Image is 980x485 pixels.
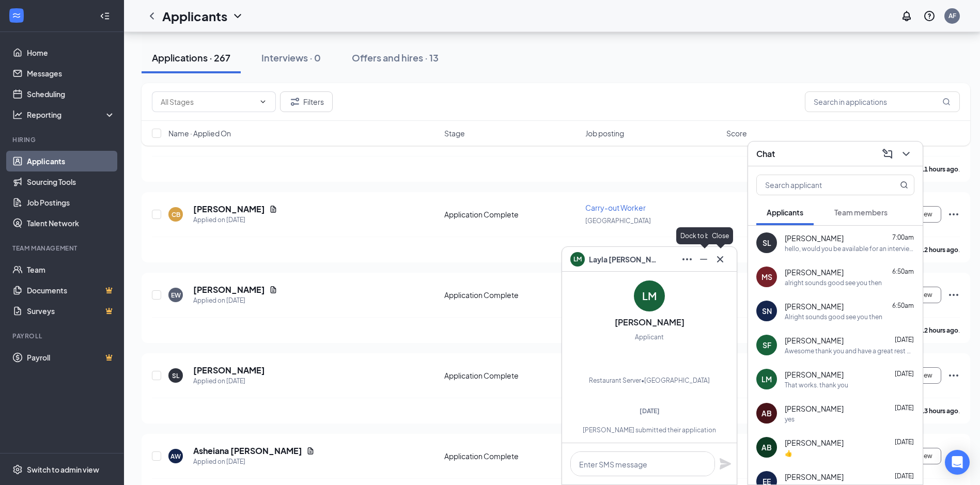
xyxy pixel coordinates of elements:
a: SurveysCrown [27,301,115,321]
div: 👍 [785,449,792,458]
button: Minimize [695,251,712,268]
svg: Analysis [12,109,23,120]
div: alright sounds good see you then [785,278,882,287]
h1: Applicants [162,7,227,25]
span: [DATE] [895,370,914,378]
div: AB [761,408,772,418]
span: [PERSON_NAME] [785,472,844,482]
h3: Chat [756,148,775,160]
h3: [PERSON_NAME] [615,317,685,328]
svg: Ellipses [947,208,960,221]
div: Close [708,227,733,244]
span: Layla [PERSON_NAME] [589,254,661,265]
div: SN [762,306,772,316]
div: hello, would you be available for an interview [DATE] after 1? [785,244,914,253]
div: Open Intercom Messenger [945,450,970,475]
svg: Settings [12,464,23,475]
h5: Asheiana [PERSON_NAME] [193,445,302,457]
div: Application Complete [444,370,579,381]
svg: ChevronLeft [146,10,158,22]
span: Job posting [585,128,624,138]
svg: Ellipses [681,253,693,265]
a: Messages [27,63,115,84]
span: [GEOGRAPHIC_DATA] [585,217,651,225]
svg: ComposeMessage [881,148,894,160]
span: [PERSON_NAME] [785,437,844,448]
span: Applicants [767,208,803,217]
svg: MagnifyingGlass [900,181,908,189]
a: DocumentsCrown [27,280,115,301]
input: Search applicant [757,175,879,195]
div: yes [785,415,795,424]
div: Applied on [DATE] [193,215,277,225]
svg: ChevronDown [259,98,267,106]
span: Carry-out Worker [585,203,646,212]
b: 13 hours ago [921,407,958,415]
div: Interviews · 0 [261,51,321,64]
span: [PERSON_NAME] [785,335,844,346]
div: Application Complete [444,209,579,220]
div: LM [761,374,772,384]
svg: Document [269,205,277,213]
div: LM [642,289,657,303]
a: Team [27,259,115,280]
div: AW [170,452,181,461]
div: Application Complete [444,290,579,300]
h5: [PERSON_NAME] [193,284,265,295]
span: Score [726,128,747,138]
input: All Stages [161,96,255,107]
h5: [PERSON_NAME] [193,365,265,376]
span: 6:50am [892,268,914,275]
svg: Plane [719,458,732,470]
div: Team Management [12,244,113,253]
svg: Minimize [697,253,710,265]
button: Filter Filters [280,91,333,112]
a: Job Postings [27,192,115,213]
span: [DATE] [640,407,660,415]
b: 12 hours ago [921,246,958,254]
svg: Cross [714,253,726,265]
button: ChevronDown [898,146,914,162]
div: That works. thank you [785,381,848,389]
b: 11 hours ago [921,165,958,173]
div: Restaurant Server • [GEOGRAPHIC_DATA] [589,376,710,386]
b: 12 hours ago [921,326,958,334]
span: 7:00am [892,233,914,241]
div: Alright sounds good see you then [785,312,882,321]
div: MS [761,272,772,282]
a: Applicants [27,151,115,171]
div: SL [172,371,179,380]
div: Reporting [27,109,116,120]
div: Offers and hires · 13 [352,51,439,64]
input: Search in applications [805,91,960,112]
span: Stage [444,128,465,138]
div: Applications · 267 [152,51,230,64]
span: Team members [834,208,888,217]
span: [PERSON_NAME] [785,369,844,380]
a: Home [27,42,115,63]
span: [DATE] [895,472,914,480]
svg: ChevronDown [900,148,912,160]
div: AF [948,11,956,20]
div: Payroll [12,332,113,340]
svg: Notifications [900,10,913,22]
h5: [PERSON_NAME] [193,204,265,215]
a: Sourcing Tools [27,171,115,192]
svg: Ellipses [947,289,960,301]
a: PayrollCrown [27,347,115,368]
div: Applied on [DATE] [193,295,277,306]
div: Application Complete [444,451,579,461]
svg: QuestionInfo [923,10,936,22]
a: Scheduling [27,84,115,104]
span: [PERSON_NAME] [785,301,844,311]
button: Cross [712,251,728,268]
svg: MagnifyingGlass [942,98,951,106]
div: Awesome thank you and have a great rest of your day [785,347,914,355]
svg: ChevronDown [231,10,244,22]
svg: Filter [289,96,301,108]
button: ComposeMessage [879,146,896,162]
div: EW [171,291,181,300]
div: SL [763,238,771,248]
